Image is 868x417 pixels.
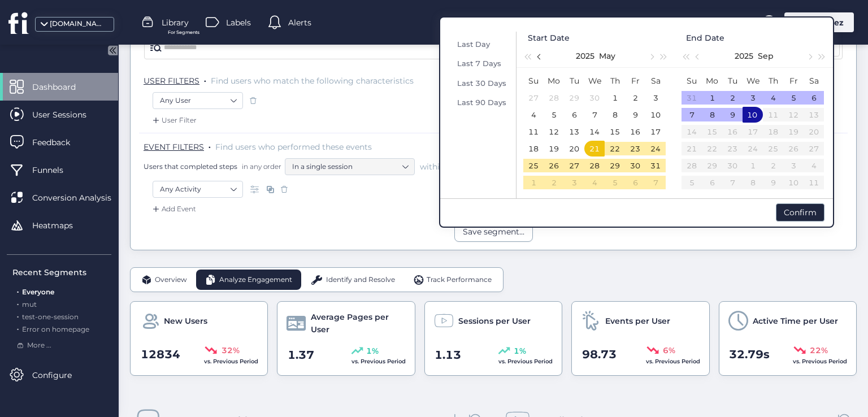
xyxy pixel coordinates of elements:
[645,72,666,89] th: Sat
[588,176,601,189] div: 4
[523,106,544,123] td: 2025-05-04
[646,358,700,365] span: vs. Previous Period
[544,72,564,89] th: Mon
[32,136,87,149] span: Feedback
[17,298,19,309] span: .
[649,125,662,138] div: 17
[766,91,780,105] div: 4
[564,89,584,106] td: 2025-04-29
[686,32,724,44] span: End Date
[168,29,199,36] span: For Segments
[523,89,544,106] td: 2025-04-27
[605,106,625,123] td: 2025-05-08
[420,161,445,172] span: within
[544,140,564,157] td: 2025-05-19
[649,142,662,155] div: 24
[288,346,314,364] span: 1.37
[588,91,601,105] div: 30
[605,89,625,106] td: 2025-05-01
[745,108,759,121] div: 10
[726,108,739,121] div: 9
[816,45,828,67] button: Next year (Control + right)
[533,45,546,67] button: Previous month (PageUp)
[605,174,625,191] td: 2025-06-05
[628,108,642,121] div: 9
[645,123,666,140] td: 2025-05-17
[226,16,251,29] span: Labels
[584,157,605,174] td: 2025-05-28
[649,176,662,189] div: 7
[658,45,670,67] button: Next year (Control + right)
[722,106,743,123] td: 2025-09-09
[584,123,605,140] td: 2025-05-14
[160,92,236,109] nz-select-item: Any User
[746,91,759,105] div: 3
[209,140,211,151] span: .
[588,125,601,138] div: 14
[457,98,506,107] span: Last 90 Days
[663,344,675,357] span: 6%
[528,32,570,44] span: Start Date
[679,45,692,67] button: Last year (Control + left)
[211,76,414,86] span: Find users who match the following characteristics
[804,89,824,106] td: 2025-09-06
[628,159,642,172] div: 30
[523,140,544,157] td: 2025-05-18
[457,59,501,68] span: Last 7 Days
[705,108,719,121] div: 8
[605,140,625,157] td: 2025-05-22
[17,310,19,321] span: .
[584,89,605,106] td: 2025-04-30
[702,72,722,89] th: Mon
[544,89,564,106] td: 2025-04-28
[625,140,645,157] td: 2025-05-23
[645,140,666,157] td: 2025-05-24
[12,266,111,279] div: Recent Segments
[722,72,743,89] th: Tue
[682,106,702,123] td: 2025-09-07
[722,89,743,106] td: 2025-09-02
[288,16,311,29] span: Alerts
[625,106,645,123] td: 2025-05-09
[32,164,80,176] span: Funnels
[204,73,206,85] span: .
[582,346,617,363] span: 98.73
[150,115,197,126] div: User Filter
[608,125,622,138] div: 15
[608,176,622,189] div: 5
[645,89,666,106] td: 2025-05-03
[351,358,406,365] span: vs. Previous Period
[458,315,531,327] span: Sessions per User
[144,142,204,152] span: EVENT FILTERS
[564,123,584,140] td: 2025-05-13
[783,72,804,89] th: Fri
[215,142,372,152] span: Find users who performed these events
[32,81,93,93] span: Dashboard
[743,72,763,89] th: Wed
[567,125,581,138] div: 13
[50,19,106,29] div: [DOMAIN_NAME]
[457,79,506,88] span: Last 30 Days
[729,346,770,363] span: 32.79s
[763,72,783,89] th: Thu
[567,159,581,172] div: 27
[547,108,561,121] div: 5
[605,157,625,174] td: 2025-05-29
[645,45,657,67] button: Next month (PageDown)
[803,45,815,67] button: Next month (PageDown)
[625,157,645,174] td: 2025-05-30
[628,125,642,138] div: 16
[588,142,601,155] div: 21
[783,89,804,106] td: 2025-09-05
[141,346,180,363] span: 12834
[544,174,564,191] td: 2025-06-02
[567,176,581,189] div: 3
[628,176,642,189] div: 6
[649,159,662,172] div: 31
[608,91,622,105] div: 1
[605,72,625,89] th: Thu
[804,72,824,89] th: Sat
[584,140,605,157] td: 2025-05-21
[219,275,292,285] span: Analyze Engagement
[588,108,601,121] div: 7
